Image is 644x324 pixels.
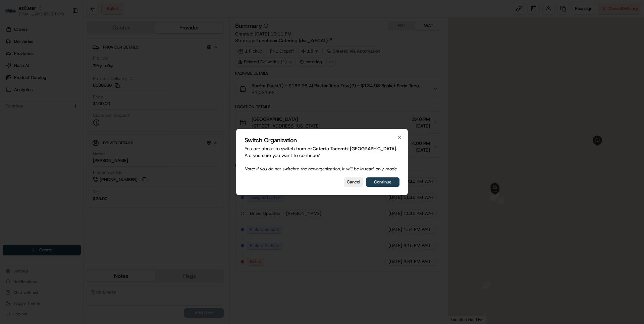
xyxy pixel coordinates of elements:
span: Tacombi [GEOGRAPHIC_DATA] [330,146,396,152]
button: Cancel [344,177,363,187]
p: You are about to switch from to . Are you sure you want to continue? [245,145,399,172]
h2: Switch Organization [245,137,399,143]
span: Note: If you do not switch to the new organization, it will be in read-only mode. [245,166,398,172]
span: ezCater [308,146,325,152]
button: Continue [366,177,399,187]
